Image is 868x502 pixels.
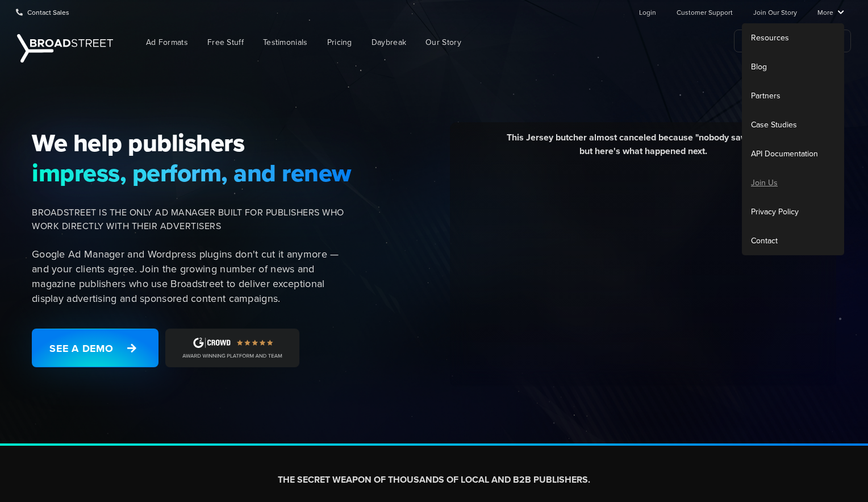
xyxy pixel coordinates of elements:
[817,1,844,23] a: More
[363,30,415,55] a: Daybreak
[458,167,828,374] iframe: YouTube video player
[117,474,751,486] h2: THE SECRET WEAPON OF THOUSANDS OF LOCAL AND B2B PUBLISHERS.
[742,168,844,197] a: Join Us
[742,52,844,81] a: Blog
[17,34,113,63] img: Broadstreet | The Ad Manager for Small Publishers
[742,226,844,255] a: Contact
[458,131,828,167] div: This Jersey butcher almost canceled because "nobody saw his ad," but here's what happened next.
[254,30,316,55] a: Testimonials
[734,30,851,52] a: See What's Possible
[742,23,844,52] a: Resources
[742,197,844,226] a: Privacy Policy
[119,24,851,61] nav: Main
[319,30,361,55] a: Pricing
[32,128,352,157] span: We help publishers
[742,139,844,168] a: API Documentation
[677,1,733,23] a: Customer Support
[32,247,352,306] p: Google Ad Manager and Wordpress plugins don't cut it anymore — and your clients agree. Join the g...
[32,206,352,233] span: BROADSTREET IS THE ONLY AD MANAGER BUILT FOR PUBLISHERS WHO WORK DIRECTLY WITH THEIR ADVERTISERS
[263,36,308,48] span: Testimonials
[639,1,656,23] a: Login
[32,329,158,367] a: See a Demo
[742,81,844,110] a: Partners
[146,36,188,48] span: Ad Formats
[137,30,197,55] a: Ad Formats
[417,30,470,55] a: Our Story
[753,1,797,23] a: Join Our Story
[207,36,244,48] span: Free Stuff
[327,36,352,48] span: Pricing
[425,36,461,48] span: Our Story
[32,158,352,188] span: impress, perform, and renew
[742,110,844,139] a: Case Studies
[199,30,252,55] a: Free Stuff
[16,1,69,23] a: Contact Sales
[372,36,406,48] span: Daybreak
